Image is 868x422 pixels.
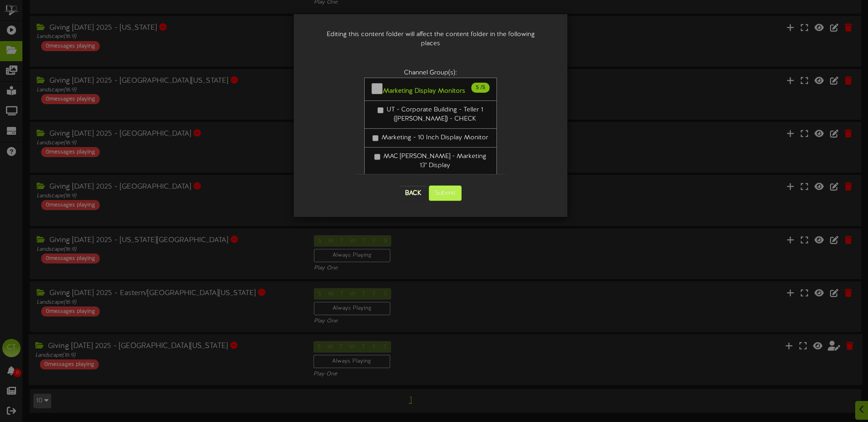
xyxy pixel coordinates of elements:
[476,84,480,91] span: 5
[377,107,383,113] input: UT - Corporate Building - Teller 1 ([PERSON_NAME]) - CHECK
[471,83,490,93] span: / 5
[307,21,554,58] div: Editing this content folder will affect the content folder in the following places
[372,133,488,142] label: Marketing - 10 Inch Display Monitor
[372,135,378,141] input: Marketing - 10 Inch Display Monitor
[399,186,427,200] button: Back
[372,105,490,124] label: UT - Corporate Building - Teller 1 ([PERSON_NAME]) - CHECK
[383,88,465,95] b: Marketing Display Monitors
[364,69,497,78] div: Channel Group(s):
[429,185,462,201] button: Submit
[372,152,490,170] label: MAC [PERSON_NAME] - Marketing 13" Display
[374,154,380,160] input: MAC [PERSON_NAME] - Marketing 13" Display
